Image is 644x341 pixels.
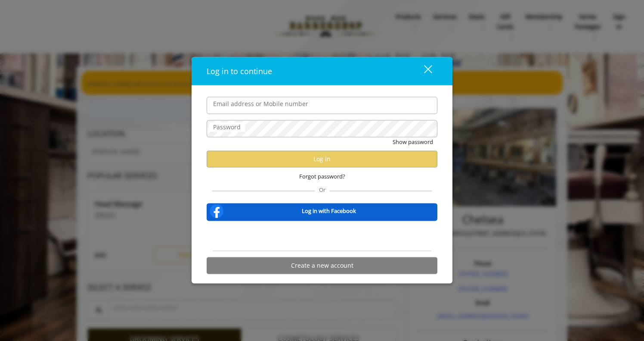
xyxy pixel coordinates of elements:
button: Show password [393,137,433,146]
input: Password [207,120,437,137]
button: Log in [207,150,437,167]
img: facebook-logo [208,202,225,219]
label: Email address or Mobile number [209,99,313,108]
span: Or [315,185,330,193]
span: Forgot password? [299,172,345,181]
iframe: Sign in with Google Button [278,226,366,245]
div: Sign in with Google. Opens in new tab [282,226,362,245]
input: Email address or Mobile number [207,97,437,114]
button: close dialog [408,62,437,80]
div: close dialog [414,65,431,78]
label: Password [209,122,245,131]
span: Log in to continue [207,66,272,76]
button: Create a new account [207,257,437,274]
b: Log in with Facebook [302,206,356,216]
